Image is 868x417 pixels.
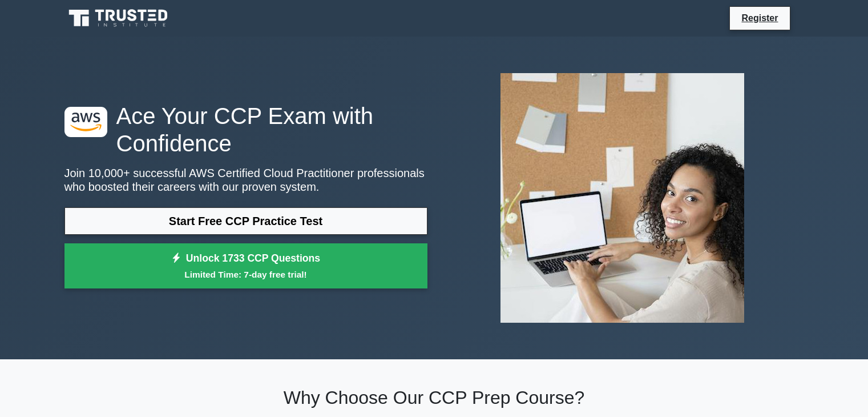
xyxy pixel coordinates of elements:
[64,166,427,194] p: Join 10,000+ successful AWS Certified Cloud Practitioner professionals who boosted their careers ...
[64,102,427,157] h1: Ace Your CCP Exam with Confidence
[734,11,785,25] a: Register
[64,387,804,408] h2: Why Choose Our CCP Prep Course?
[64,243,427,289] a: Unlock 1733 CCP QuestionsLimited Time: 7-day free trial!
[79,268,413,281] small: Limited Time: 7-day free trial!
[64,207,427,235] a: Start Free CCP Practice Test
